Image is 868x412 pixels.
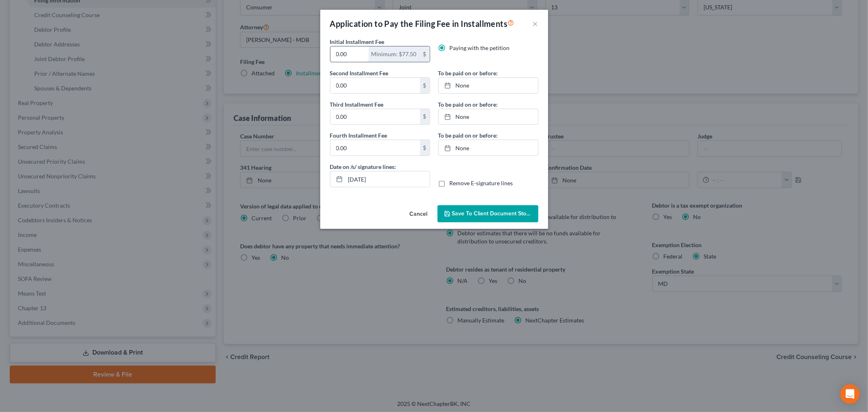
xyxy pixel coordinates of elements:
label: Remove E-signature lines [450,179,513,187]
div: $ [420,78,430,93]
label: Second Installment Fee [330,69,389,77]
label: Date on /s/ signature lines: [330,162,396,171]
div: $ [420,140,430,156]
label: Fourth Installment Fee [330,131,387,140]
div: Application to Pay the Filing Fee in Installments [330,18,514,29]
input: 0.00 [330,46,369,62]
a: None [439,109,538,125]
div: Minimum: $77.50 [369,46,420,62]
div: $ [420,46,430,62]
label: Initial Installment Fee [330,37,385,46]
a: None [439,140,538,156]
a: None [439,78,538,93]
label: Paying with the petition [450,44,510,52]
button: Save to Client Document Storage [437,205,538,222]
label: To be paid on or before: [438,100,498,109]
button: × [533,19,538,28]
input: 0.00 [330,140,420,156]
input: 0.00 [330,78,420,93]
label: Third Installment Fee [330,100,384,109]
input: 0.00 [330,109,420,125]
div: $ [420,109,430,125]
label: To be paid on or before: [438,69,498,77]
div: Open Intercom Messenger [840,384,860,404]
label: To be paid on or before: [438,131,498,140]
input: MM/DD/YYYY [345,171,430,187]
span: Save to Client Document Storage [452,210,538,217]
button: Cancel [403,206,434,222]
